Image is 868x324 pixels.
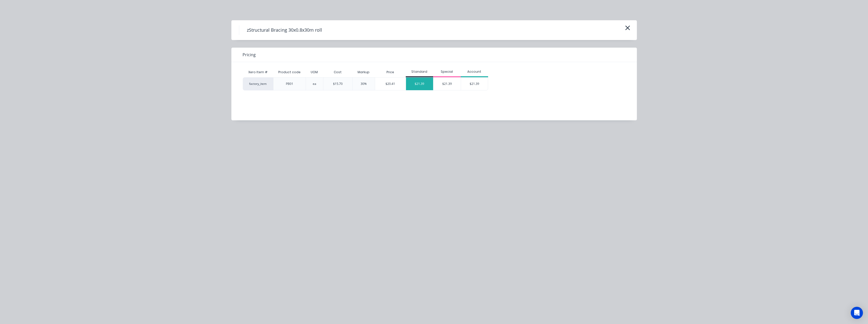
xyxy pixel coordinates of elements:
[333,82,343,86] div: $15.70
[286,82,293,86] div: PB01
[243,52,256,58] span: Pricing
[307,66,322,79] div: UOM
[375,78,406,90] div: $20.41
[433,78,461,90] div: $21.39
[461,78,488,90] div: $21.39
[274,66,305,79] div: Product code
[243,67,273,77] div: Xero Item #
[375,67,406,77] div: Price
[851,307,863,319] div: Open Intercom Messenger
[406,69,433,74] div: Standard
[361,82,367,86] div: 30%
[313,82,316,86] div: ea
[323,67,352,77] div: Cost
[433,69,461,74] div: Special
[406,78,433,90] div: $21.39
[352,67,375,77] div: Markup
[243,77,273,90] div: factory_item
[239,25,330,35] h4: zStructural Bracing 30x0.8x30m roll
[461,69,488,74] div: Account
